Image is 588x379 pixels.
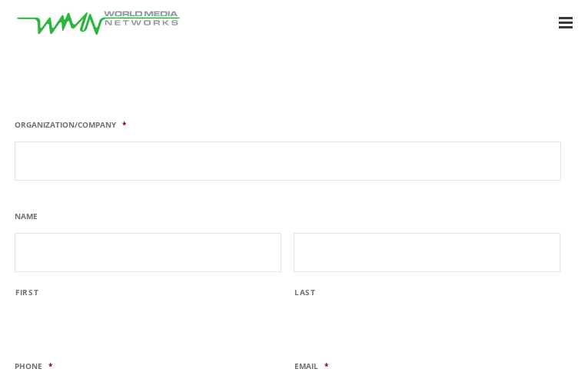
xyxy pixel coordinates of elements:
label: Organization/Company [15,120,126,130]
label: Last [294,273,560,311]
label: Email [294,361,328,371]
label: Phone [15,361,52,371]
label: First [15,273,281,311]
label: Name [15,211,38,221]
img: WORLDmediaNETWORKS.com [15,6,181,41]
